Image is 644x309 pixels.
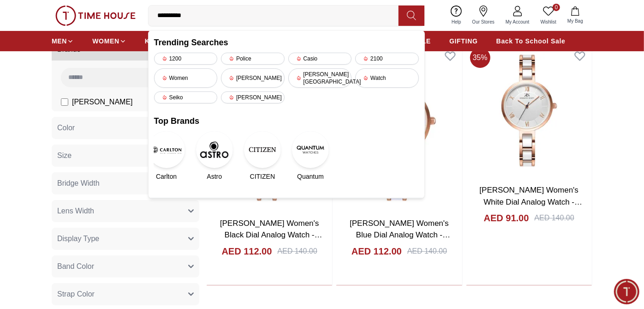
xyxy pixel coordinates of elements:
[449,36,478,46] span: GIFTING
[220,219,322,251] a: [PERSON_NAME] Women's Black Dial Analog Watch - K22521-KCBB
[467,4,500,27] a: Our Stores
[29,8,44,24] img: Profile picture of Time House Support
[480,186,583,218] a: [PERSON_NAME] Women's White Dial Analog Watch - K22521-KCWW
[52,145,199,167] button: Size
[154,91,218,103] div: Seiko
[484,212,529,224] h4: AED 91.00
[52,200,199,222] button: Lens Width
[92,33,126,49] a: WOMEN
[446,4,467,27] a: Help
[407,246,447,257] div: AED 140.00
[92,36,119,46] span: WOMEN
[123,182,147,188] span: 03:53 PM
[470,48,490,68] span: 35 %
[537,18,560,25] span: Wishlist
[57,150,72,161] span: Size
[553,4,560,11] span: 0
[466,44,592,177] img: Kenneth Scott Women's White Dial Analog Watch - K22521-KCWW
[53,141,61,151] em: Blush
[145,33,168,49] a: KIDS
[496,36,566,46] span: Back To School Sale
[154,131,179,181] a: CarltonCarlton
[154,53,218,65] div: 1200
[562,5,589,26] button: My Bag
[154,36,419,49] h2: Trending Searches
[55,6,136,26] img: ...
[535,4,562,27] a: 0Wishlist
[292,131,329,168] img: Quantum
[57,206,94,217] span: Lens Width
[221,91,285,103] div: [PERSON_NAME]
[355,68,419,88] div: Watch
[448,18,465,25] span: Help
[57,178,100,189] span: Bridge Width
[221,68,285,88] div: [PERSON_NAME]
[250,131,275,181] a: CITIZENCITIZEN
[52,228,199,250] button: Display Type
[535,212,574,224] div: AED 140.00
[57,233,99,244] span: Display Type
[148,131,185,168] img: Carlton
[156,172,177,181] span: Carlton
[297,172,324,181] span: Quantum
[57,122,75,133] span: Color
[145,36,161,46] span: KIDS
[278,246,317,257] div: AED 140.00
[57,261,94,272] span: Band Color
[250,172,275,181] span: CITIZEN
[154,115,419,127] h2: Top Brands
[614,279,639,304] div: Chat Widget
[502,18,533,25] span: My Account
[52,33,74,49] a: MEN
[2,201,182,247] textarea: We are here to help you
[16,143,138,185] span: Hey there! Need help finding the perfect watch? I'm here if you have any questions or need a quic...
[7,7,25,25] em: Back
[154,68,218,88] div: Women
[9,124,182,133] div: Time House Support
[352,245,402,258] h4: AED 112.00
[196,131,233,168] img: Astro
[350,219,450,251] a: [PERSON_NAME] Women's Blue Dial Analog Watch - K22521-KCNN
[52,36,67,46] span: MEN
[222,245,272,258] h4: AED 112.00
[202,131,227,181] a: AstroAstro
[469,18,498,25] span: Our Stores
[61,98,68,106] input: [PERSON_NAME]
[355,53,419,65] div: 2100
[52,117,199,139] button: Color
[288,68,352,88] div: [PERSON_NAME][GEOGRAPHIC_DATA]
[221,53,285,65] div: Police
[52,283,199,305] button: Strap Color
[52,255,199,278] button: Band Color
[298,131,323,181] a: QuantumQuantum
[49,12,154,21] div: Time House Support
[564,18,587,24] span: My Bag
[449,33,478,49] a: GIFTING
[52,172,199,194] button: Bridge Width
[496,33,566,49] a: Back To School Sale
[244,131,281,168] img: CITIZEN
[207,172,222,181] span: Astro
[288,53,352,65] div: Casio
[72,97,133,108] span: [PERSON_NAME]
[57,289,95,300] span: Strap Color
